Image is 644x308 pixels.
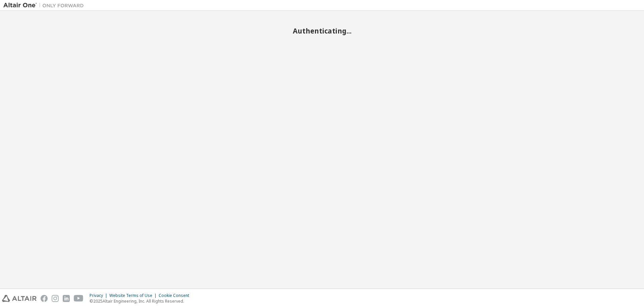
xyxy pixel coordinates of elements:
div: Privacy [90,293,109,298]
p: © 2025 Altair Engineering, Inc. All Rights Reserved. [90,298,193,304]
img: facebook.svg [41,295,48,302]
div: Cookie Consent [159,293,193,298]
img: instagram.svg [52,295,59,302]
img: Altair One [3,2,87,9]
img: altair_logo.svg [2,295,37,302]
img: youtube.svg [74,295,84,302]
div: Website Terms of Use [109,293,159,298]
h2: Authenticating... [3,26,641,35]
img: linkedin.svg [63,295,70,302]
